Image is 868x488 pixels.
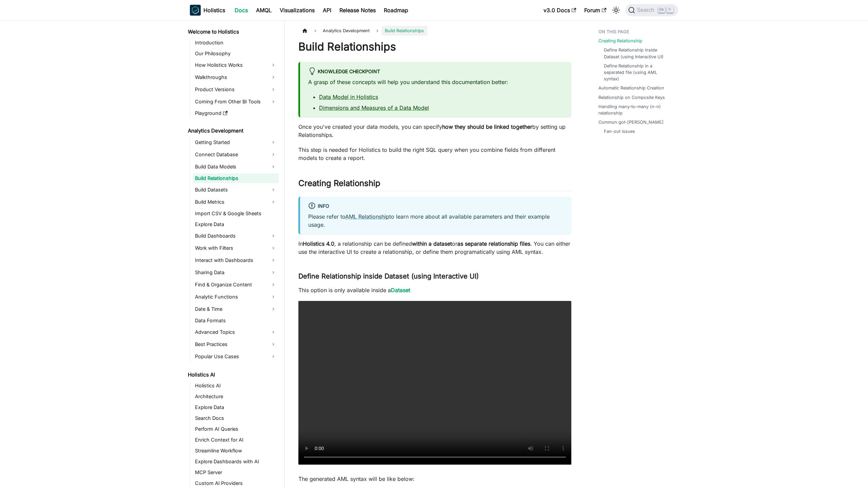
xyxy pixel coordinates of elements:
nav: Breadcrumbs [298,26,571,36]
a: Date & Time [193,304,279,314]
a: Coming From Other BI Tools [193,96,279,107]
a: Architecture [193,392,279,401]
a: Perform AI Queries [193,424,279,434]
img: Holistics [190,5,201,16]
a: Forum [580,5,610,16]
a: Search Docs [193,413,279,423]
a: HolisticsHolistics [190,5,225,16]
a: Enrich Context for AI [193,435,279,445]
a: Build Metrics [193,197,279,207]
a: Work with Filters [193,243,279,253]
a: Visualizations [276,5,319,16]
span: Search [635,7,658,13]
a: Our Philosophy [193,49,279,58]
a: Release Notes [335,5,380,16]
h3: Define Relationship inside Dataset (using Interactive UI) [298,272,571,281]
a: AMQL [252,5,276,16]
a: Import CSV & Google Sheets [193,209,279,218]
a: API [319,5,335,16]
a: Product Versions [193,84,279,95]
a: Automatic Relationship Creation [598,85,664,91]
b: Holistics [203,6,225,14]
a: Explore Data [193,403,279,412]
a: Define Relationship in a separated file (using AML syntax) [604,63,671,82]
div: Knowledge Checkpoint [308,67,563,76]
a: Relationship on Composite Keys [598,94,665,101]
a: Popular Use Cases [193,351,279,362]
a: Handling many-to-many (n-n) relationship [598,103,674,116]
p: This option is only available inside a [298,286,571,294]
a: Introduction [193,38,279,47]
a: Data Model in Holistics [319,94,378,100]
a: Common got-[PERSON_NAME] [598,119,664,125]
a: Data Formats [193,316,279,325]
a: Roadmap [380,5,412,16]
a: Walkthroughs [193,72,279,83]
p: Once you've created your data models, you can specify by setting up Relationships. [298,123,571,139]
a: Build Relationships [193,174,279,183]
strong: as separate relationship files [457,240,530,247]
a: MCP Server [193,468,279,477]
button: Switch between dark and light mode (currently light mode) [611,5,622,16]
a: Sharing Data [193,267,279,278]
p: This step is needed for Holistics to build the right SQL query when you combine fields from diffe... [298,146,571,162]
a: Home page [298,26,311,36]
p: In , a relationship can be defined or . You can either use the interactive UI to create a relatio... [298,240,571,256]
p: A grasp of these concepts will help you understand this documentation better: [308,78,563,86]
a: Explore Dashboards with AI [193,457,279,466]
a: Explore Data [193,220,279,229]
a: Analytic Functions [193,291,279,302]
p: Please refer to to learn more about all available parameters and their example usage. [308,212,563,229]
a: Build Data Models [193,161,279,172]
a: Best Practices [193,339,279,350]
strong: how they should be linked together [442,123,532,130]
a: Advanced Topics [193,327,279,338]
h2: Creating Relationship [298,178,571,191]
strong: Holistics 4.0 [303,240,334,247]
a: Build Datasets [193,184,279,195]
div: info [308,202,563,211]
a: Creating Relationship [598,38,642,44]
a: Fan-out issues [604,128,635,135]
h1: Build Relationships [298,40,571,54]
a: Custom AI Providers [193,479,279,488]
a: Streamline Workflow [193,446,279,455]
a: Docs [231,5,252,16]
a: Find & Organize Content [193,279,279,290]
a: Connect Database [193,149,279,160]
a: Getting Started [193,137,279,148]
video: Your browser does not support embedding video, but you can . [298,301,571,465]
a: Interact with Dashboards [193,255,279,266]
a: Holistics AI [193,381,279,390]
nav: Docs sidebar [183,20,285,488]
strong: within a dataset [412,240,452,247]
span: Analytics Development [319,26,373,36]
a: AML Relationship [345,213,389,220]
a: Build Dashboards [193,230,279,241]
button: Search (Ctrl+K) [626,4,678,16]
a: How Holistics Works [193,60,279,70]
kbd: K [667,7,673,13]
a: Holistics AI [186,370,279,380]
a: Define Relationship inside Dataset (using Interactive UI) [604,47,671,60]
a: Playground [193,108,279,118]
a: Welcome to Holistics [186,27,279,37]
a: Analytics Development [186,126,279,136]
a: Dimensions and Measures of a Data Model [319,104,429,111]
a: Dataset [391,287,410,293]
p: The generated AML syntax will be like below: [298,475,571,483]
span: Build Relationships [381,26,427,36]
a: v3.0 Docs [539,5,580,16]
